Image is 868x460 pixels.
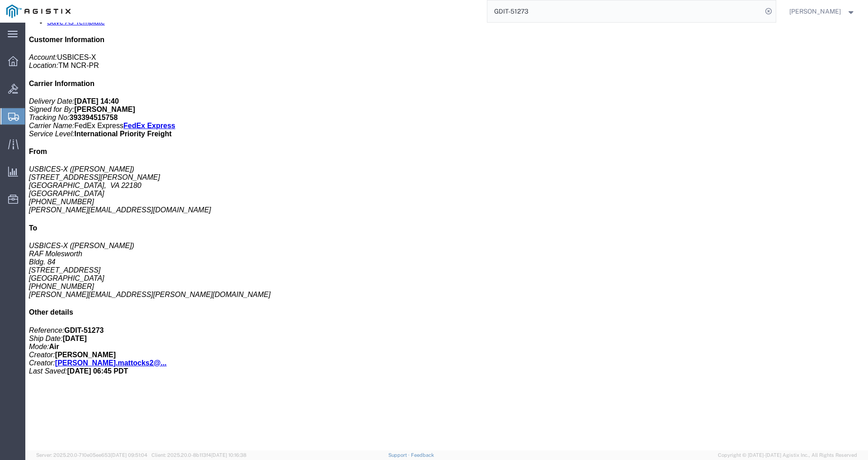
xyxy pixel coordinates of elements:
[789,6,841,16] span: Stuart Packer
[411,452,434,458] a: Feedback
[111,452,147,458] span: [DATE] 09:51:04
[211,452,246,458] span: [DATE] 10:16:38
[36,452,147,458] span: Server: 2025.20.0-710e05ee653
[789,6,856,17] button: [PERSON_NAME]
[388,452,411,458] a: Support
[718,451,857,459] span: Copyright © [DATE]-[DATE] Agistix Inc., All Rights Reserved
[487,0,762,22] input: Search for shipment number, reference number
[25,23,868,450] iframe: FS Legacy Container
[6,5,71,18] img: logo
[151,452,246,458] span: Client: 2025.20.0-8b113f4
